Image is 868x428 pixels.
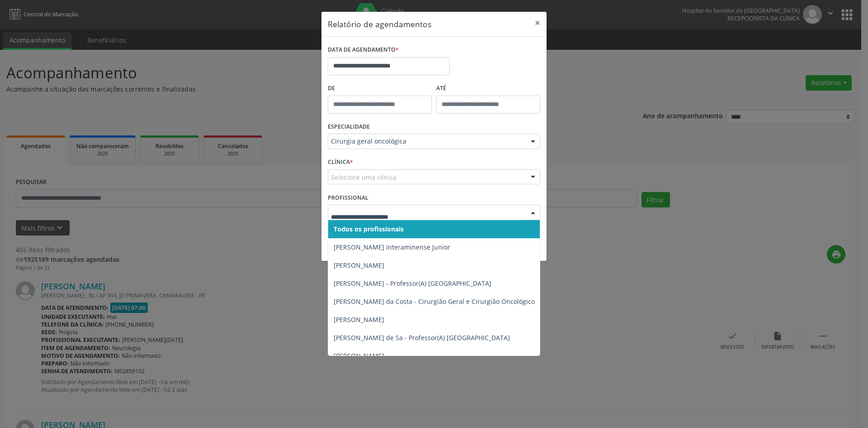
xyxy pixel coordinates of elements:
span: [PERSON_NAME] da Costa - Cirurgião Geral e Cirurgião Oncológico [334,297,535,306]
span: [PERSON_NAME] [334,351,384,360]
label: CLÍNICA [328,155,353,169]
label: PROFISSIONAL [328,191,368,205]
label: DATA DE AGENDAMENTO [328,43,399,57]
span: [PERSON_NAME] [334,261,384,269]
span: [PERSON_NAME] de Sa - Professor(A) [GEOGRAPHIC_DATA] [334,333,510,342]
label: ESPECIALIDADE [328,120,370,134]
span: Selecione uma clínica [331,173,396,182]
label: ATÉ [436,82,540,96]
span: [PERSON_NAME] - Professor(A) [GEOGRAPHIC_DATA] [334,279,491,288]
button: Close [528,12,547,34]
h5: Relatório de agendamentos [328,18,431,30]
span: [PERSON_NAME] Interaminense Junior [334,243,450,251]
label: De [328,82,432,96]
span: Cirurgia geral oncológica [331,137,522,146]
span: Todos os profissionais [334,225,404,233]
span: [PERSON_NAME] [334,315,384,324]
